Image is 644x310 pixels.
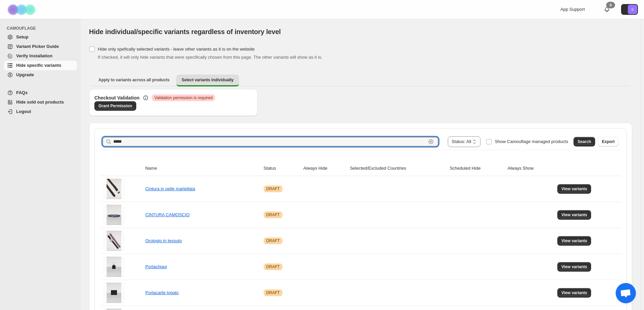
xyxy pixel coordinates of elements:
button: Avatar with initials S [621,4,638,15]
th: Selected/Excluded Countries [348,161,448,176]
a: 0 [604,6,610,13]
button: View variants [557,210,591,220]
span: FAQs [16,90,28,95]
a: Setup [4,32,77,42]
span: Upgrade [16,72,34,77]
th: Always Show [505,161,555,176]
h3: Checkout Validation [94,94,140,101]
span: Hide individual/specific variants regardless of inventory level [89,28,281,35]
a: Upgrade [4,70,77,80]
a: Verify Installation [4,51,77,61]
span: DRAFT [266,212,280,218]
button: Apply to variants across all products [93,75,175,85]
button: View variants [557,184,591,194]
img: Camouflage [5,0,39,19]
span: View variants [561,290,587,295]
span: Hide only spefically selected variants - leave other variants as it is on the website [98,47,255,52]
button: View variants [557,262,591,272]
a: Portachiavi [145,264,167,269]
span: DRAFT [266,238,280,244]
span: Show Camouflage managed products [495,139,568,144]
a: Hide specific variants [4,61,77,70]
span: View variants [561,186,587,192]
span: View variants [561,212,587,218]
span: Select variants individually [182,77,234,83]
span: Hide specific variants [16,63,61,68]
span: If checked, it will only hide variants that were specifically chosen from this page. The other va... [98,55,322,60]
span: DRAFT [266,264,280,270]
button: Select variants individually [176,75,239,86]
th: Always Hide [301,161,348,176]
button: Search [574,137,595,146]
th: Scheduled Hide [448,161,506,176]
th: Name [143,161,262,176]
span: Search [578,139,591,144]
span: View variants [561,264,587,270]
button: Clear [428,138,434,145]
span: Hide sold out products [16,100,64,105]
span: Grant Permission [98,103,132,109]
text: S [631,7,634,11]
div: Aprire la chat [616,283,636,303]
a: Hide sold out products [4,97,77,107]
span: Variant Picker Guide [16,44,59,49]
span: DRAFT [266,186,280,192]
a: Cintura in pelle martellata [145,186,195,191]
span: Apply to variants across all products [98,77,170,83]
a: Grant Permission [94,101,136,111]
a: CINTURA CAMOSCIO [145,212,189,217]
button: Export [598,137,619,146]
span: Avatar with initials S [628,5,637,14]
a: Portacarte logato [145,290,179,295]
span: App Support [560,7,585,12]
a: Logout [4,107,77,116]
a: Variant Picker Guide [4,42,77,51]
span: CAMOUFLAGE [7,26,78,31]
a: FAQs [4,88,77,97]
div: 0 [606,2,615,8]
button: View variants [557,236,591,246]
a: Orologio in tessuto [145,238,182,243]
span: Export [602,139,615,144]
span: Verify Installation [16,53,53,58]
span: Setup [16,34,28,39]
button: View variants [557,288,591,298]
th: Status [262,161,301,176]
span: Validation permission is required [154,95,213,101]
span: View variants [561,238,587,244]
span: DRAFT [266,290,280,295]
span: Logout [16,109,31,114]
